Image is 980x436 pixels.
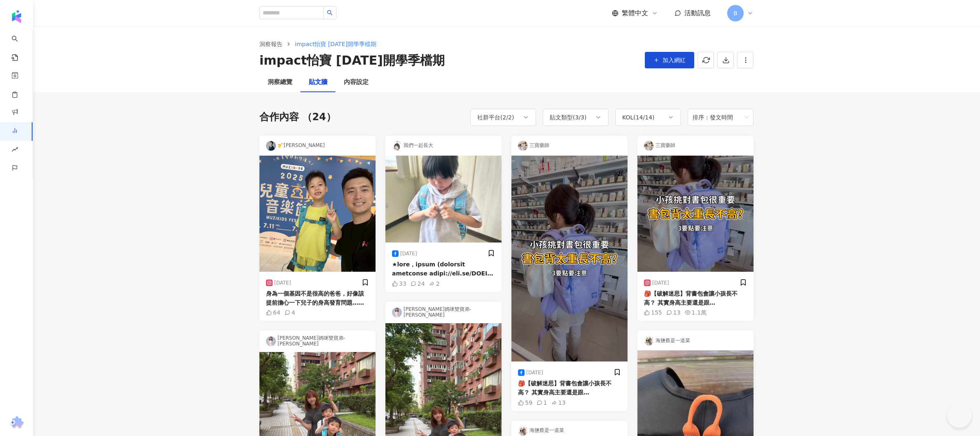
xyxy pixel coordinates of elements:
[733,9,737,18] span: B
[258,40,284,49] a: 洞察報告
[259,52,445,69] div: impact怡寶 [DATE]開學季檔期
[644,141,654,151] img: KOL Avatar
[644,289,747,308] div: 🎒【破解迷思】背書包會讓小孩長不高？ 其實身高主要還是跟[PERSON_NAME]、營養有關，真正該注意的是背法和書包挑選！ 這三個小招式一定要學起來👇 ✅ 1. 重量控制 書包總重不超過孩子體...
[259,156,376,272] img: post-image
[537,399,547,406] div: 1
[622,9,648,18] span: 繁體中文
[259,331,376,352] div: [PERSON_NAME]媽咪雙寶弟-[PERSON_NAME]
[511,156,628,361] img: post-image
[644,336,654,345] img: KOL Avatar
[259,110,336,124] div: 合作內容 （24）
[392,260,495,278] div: ★lore，ipsum (dolorsit ametconse adipi://eli.se/DOEI2 tempor，incididuntut labo、etdo，magna aliquaen...
[637,331,754,350] div: 海鹽蔡是一道菜
[309,77,327,87] div: 貼文牆
[392,308,402,317] img: KOL Avatar
[259,136,376,156] div: 🎷[PERSON_NAME]
[518,141,528,151] img: KOL Avatar
[392,280,406,287] div: 33
[644,280,669,286] div: [DATE]
[285,309,295,316] div: 4
[622,112,655,122] div: KOL ( 14 / 14 )
[644,309,662,316] div: 155
[663,57,686,63] span: 加入網紅
[392,141,402,151] img: KOL Avatar
[518,379,621,397] div: 🎒【破解迷思】背書包會讓小孩長不高？ 其實身高主要還是跟[PERSON_NAME]、營養有關，真正該注意的是背法和書包挑選！ 這三個小招式一定要學起來👇 ✅ 1. 重量控制 書包總重不超過孩子體...
[550,112,587,122] div: 貼文類型 ( 3 / 3 )
[666,309,681,316] div: 13
[10,10,23,23] img: logo icon
[12,141,18,160] span: rise
[551,399,566,406] div: 13
[266,289,369,308] div: 身為一個基因不是很高的爸爸，好像該提前擔心一下兒子的身高發育問題…（會不會太早 XD） 雖然我本人一不小心長到 184，但其實我們家族真的都不高，我爸 168、我媽 158、我姐 155… 所以...
[385,302,502,323] div: [PERSON_NAME]媽咪雙寶弟-[PERSON_NAME]
[266,336,276,346] img: KOL Avatar
[684,9,711,17] span: 活動訊息
[392,250,417,257] div: [DATE]
[645,52,694,68] button: 加入網紅
[947,403,972,428] iframe: Help Scout Beacon - Open
[518,369,543,376] div: [DATE]
[518,426,528,436] img: KOL Avatar
[477,112,514,122] div: 社群平台 ( 2 / 2 )
[266,309,280,316] div: 64
[268,77,292,87] div: 洞察總覽
[685,309,707,316] div: 1.1萬
[385,156,502,243] img: post-image
[266,141,276,151] img: KOL Avatar
[693,110,749,125] span: 排序：發文時間
[637,156,754,272] img: post-image
[637,136,754,156] div: 三寶藥師
[344,77,369,87] div: 內容設定
[266,280,291,286] div: [DATE]
[295,41,376,47] span: impact怡寶 [DATE]開學季檔期
[411,280,425,287] div: 24
[12,30,28,62] a: search
[518,399,532,406] div: 59
[429,280,440,287] div: 2
[385,136,502,156] div: 我們一起長大
[9,416,25,429] img: chrome extension
[327,10,333,16] span: search
[511,136,628,156] div: 三寶藥師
